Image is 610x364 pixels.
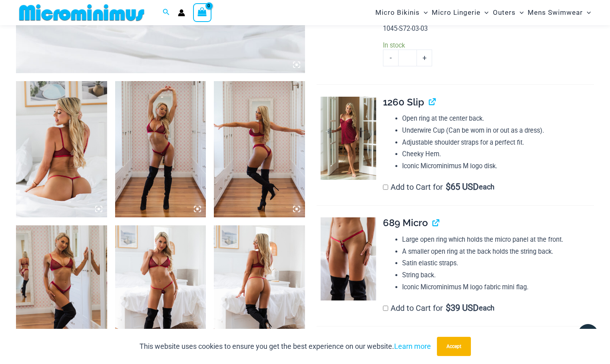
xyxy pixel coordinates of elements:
a: Account icon link [178,9,185,16]
input: Product quantity [398,50,417,66]
img: Guilty Pleasures Red 1260 Slip [321,97,376,180]
span: Menu Toggle [516,2,524,23]
li: Iconic Microminimus M logo disk. [402,160,594,172]
span: each [479,304,494,312]
span: 39 USD [446,304,478,312]
li: Cheeky Hem. [402,148,594,160]
a: - [383,50,398,66]
nav: Site Navigation [372,1,594,24]
span: $ [446,182,451,192]
p: This website uses cookies to ensure you get the best experience on our website. [140,340,431,352]
span: Menu Toggle [583,2,591,23]
li: Underwire Cup (Can be worn in or out as a dress). [402,125,594,137]
p: In stock [383,41,594,50]
span: Mens Swimwear [528,2,583,23]
span: Outers [493,2,516,23]
a: + [417,50,432,66]
span: Micro Lingerie [432,2,480,23]
span: Menu Toggle [420,2,428,23]
span: $ [446,303,451,313]
img: Guilty Pleasures Red 1045 Bra 6045 Thong [115,81,206,217]
img: Guilty Pleasures Red 1045 Bra 689 Micro [115,225,206,362]
li: A smaller open ring at the back holds the string back. [402,246,594,258]
a: Search icon link [163,8,170,18]
li: Open ring at the center back. [402,113,594,125]
span: each [479,183,494,191]
a: OutersMenu ToggleMenu Toggle [491,2,526,23]
img: Guilty Pleasures Red 1045 Bra 6045 Thong [214,81,305,217]
a: Micro BikinisMenu ToggleMenu Toggle [373,2,430,23]
li: Adjustable shoulder straps for a perfect fit. [402,137,594,149]
a: View Shopping Cart, empty [193,3,211,22]
button: Accept [437,337,471,356]
span: 1260 Slip [383,96,424,108]
p: 1045-S72-03-03 [383,23,594,35]
label: Add to Cart for [383,303,495,313]
img: Guilty Pleasures Red 1045 Bra 6045 Thong [16,225,107,362]
a: Micro LingerieMenu ToggleMenu Toggle [430,2,490,23]
li: Iconic Microminimus M logo fabric mini flag. [402,281,594,293]
li: String back. [402,269,594,281]
input: Add to Cart for$65 USD each [383,185,388,190]
label: Add to Cart for [383,182,495,192]
img: Guilty Pleasures Red 689 Micro [321,217,376,300]
input: Add to Cart for$39 USD each [383,306,388,311]
img: MM SHOP LOGO FLAT [16,4,148,22]
a: Mens SwimwearMenu ToggleMenu Toggle [526,2,593,23]
span: 65 USD [446,183,478,191]
li: Satin elastic straps. [402,257,594,269]
img: Guilty Pleasures Red 1045 Bra 689 Micro [214,225,305,362]
li: Large open ring which holds the micro panel at the front. [402,234,594,246]
a: Learn more [394,342,431,350]
span: 689 Micro [383,217,428,229]
img: Guilty Pleasures Red 1045 Bra 689 Micro [16,81,107,217]
span: Menu Toggle [480,2,488,23]
span: Micro Bikinis [375,2,420,23]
